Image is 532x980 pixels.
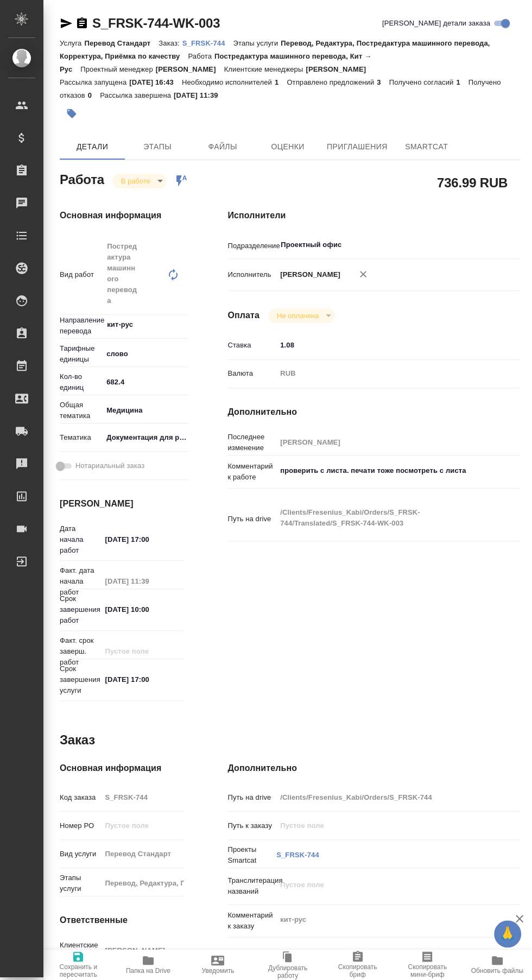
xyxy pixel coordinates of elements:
[399,963,456,978] span: Скопировать мини-бриф
[60,820,101,831] p: Номер РО
[275,78,287,86] p: 1
[101,818,184,833] input: Пустое поле
[227,406,520,419] h4: Дополнительно
[60,39,84,47] p: Услуга
[66,140,118,154] span: Детали
[101,943,184,958] input: Пустое поле
[227,910,276,932] p: Комментарий к заказу
[276,364,496,383] div: RUB
[227,762,520,775] h4: Дополнительно
[276,789,496,805] input: Пустое поле
[276,818,496,833] input: Пустое поле
[276,269,340,280] p: [PERSON_NAME]
[201,967,234,975] span: Уведомить
[188,52,214,60] p: Работа
[60,731,95,749] h2: Заказ
[287,78,377,86] p: Отправлено предложений
[259,964,316,979] span: Дублировать работу
[401,140,453,154] span: SmartCat
[112,174,167,188] div: В работе
[227,792,276,803] p: Путь на drive
[60,169,104,188] h2: Работа
[182,324,185,326] button: Open
[351,262,375,286] button: Удалить исполнителя
[227,340,276,351] p: Ставка
[101,573,184,589] input: Пустое поле
[437,173,508,192] h2: 736.99 RUB
[276,461,496,480] textarea: проверить с листа. печати тоже посмотреть с листа
[389,78,457,86] p: Получено согласий
[156,65,224,73] p: [PERSON_NAME]
[471,967,523,975] span: Обновить файлы
[227,461,276,483] p: Комментарий к работе
[60,400,103,421] p: Общая тематика
[60,940,101,962] p: Клиентские менеджеры
[60,635,101,668] p: Факт. срок заверш. работ
[276,434,496,450] input: Пустое поле
[100,91,174,99] p: Рассылка завершена
[227,820,276,831] p: Путь к заказу
[276,911,496,929] textarea: кит-рус
[159,39,182,47] p: Заказ:
[101,532,184,547] input: ✎ Введи что-нибудь
[101,875,184,891] input: Пустое поле
[60,762,184,775] h4: Основная информация
[60,497,184,510] h4: [PERSON_NAME]
[197,140,249,154] span: Файлы
[60,792,101,803] p: Код заказа
[276,503,496,533] textarea: /Clients/Fresenius_Kabi/Orders/S_FRSK-744/Translated/S_FRSK-744-WK-003
[80,65,155,73] p: Проектный менеджер
[60,872,101,894] p: Этапы услуги
[60,663,101,696] p: Срок завершения услуги
[60,849,101,859] p: Вид услуги
[60,52,371,73] p: Постредактура машинного перевода, Кит → Рус
[60,565,101,598] p: Факт. дата начала работ
[60,914,184,927] h4: Ответственные
[113,950,183,980] button: Папка на Drive
[227,514,276,524] p: Путь на drive
[329,963,386,978] span: Скопировать бриф
[60,593,101,626] p: Срок завершения работ
[253,950,323,980] button: Дублировать работу
[60,523,101,556] p: Дата начала работ
[182,78,275,86] p: Необходимо исполнителей
[60,17,73,30] button: Скопировать ссылку для ЯМессенджера
[276,851,319,859] a: S_FRSK-744
[118,176,154,186] button: В работе
[322,950,392,980] button: Скопировать бриф
[60,102,84,125] button: Добавить тэг
[103,428,201,447] div: Документация для рег. органов
[456,78,468,86] p: 1
[268,308,335,323] div: В работе
[92,16,220,30] a: S_FRSK-744-WK-003
[60,432,103,443] p: Тематика
[227,844,276,866] p: Проекты Smartcat
[490,244,492,246] button: Open
[101,846,184,862] input: Пустое поле
[274,311,322,320] button: Не оплачена
[174,91,226,99] p: [DATE] 11:39
[227,241,276,251] p: Подразделение
[60,209,184,222] h4: Основная информация
[101,672,184,687] input: ✎ Введи что-нибудь
[60,371,103,393] p: Кол-во единиц
[382,18,490,29] span: [PERSON_NAME] детали заказа
[494,920,521,947] button: 🙏
[103,345,201,363] div: слово
[126,967,170,975] span: Папка на Drive
[233,39,281,47] p: Этапы услуги
[103,374,188,390] input: ✎ Введи что-нибудь
[131,140,183,154] span: Этапы
[276,337,496,353] input: ✎ Введи что-нибудь
[60,343,103,365] p: Тарифные единицы
[224,65,306,73] p: Клиентские менеджеры
[392,950,463,980] button: Скопировать мини-бриф
[182,38,233,47] a: S_FRSK-744
[60,315,103,337] p: Направление перевода
[377,78,389,86] p: 3
[50,963,107,978] span: Сохранить и пересчитать
[84,39,159,47] p: Перевод Стандарт
[75,460,144,471] span: Нотариальный заказ
[183,950,253,980] button: Уведомить
[227,432,276,453] p: Последнее изменение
